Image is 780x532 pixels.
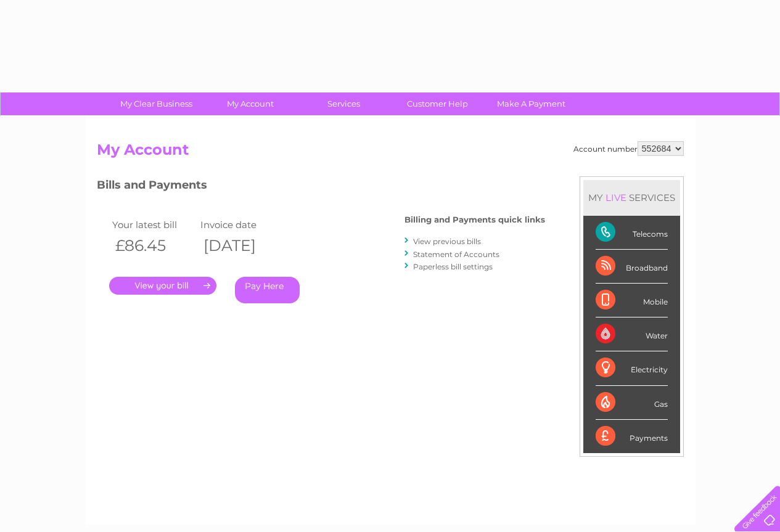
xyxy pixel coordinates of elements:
[596,420,668,453] div: Payments
[109,277,216,295] a: .
[105,92,207,115] a: My Clear Business
[235,277,300,303] a: Pay Here
[97,141,684,165] h2: My Account
[603,192,629,203] div: LIVE
[387,92,488,115] a: Customer Help
[596,317,668,351] div: Water
[109,216,198,233] td: Your latest bill
[413,250,499,259] a: Statement of Accounts
[109,233,198,258] th: £86.45
[596,216,668,250] div: Telecoms
[404,215,545,224] h4: Billing and Payments quick links
[197,233,286,258] th: [DATE]
[97,176,545,198] h3: Bills and Payments
[583,180,680,215] div: MY SERVICES
[480,92,582,115] a: Make A Payment
[293,92,395,115] a: Services
[596,351,668,385] div: Electricity
[596,386,668,420] div: Gas
[199,92,301,115] a: My Account
[573,141,684,156] div: Account number
[197,216,286,233] td: Invoice date
[413,237,481,246] a: View previous bills
[596,250,668,284] div: Broadband
[413,262,493,271] a: Paperless bill settings
[596,284,668,317] div: Mobile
